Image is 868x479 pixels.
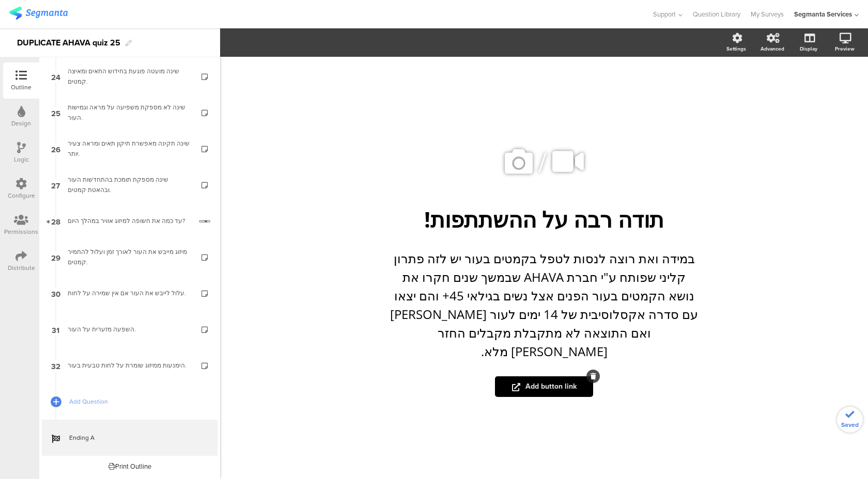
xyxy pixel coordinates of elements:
[653,9,676,19] span: Support
[42,239,218,275] a: 29 מיזוג מייבש את העור לאורך זמן ועלול להחמיר קמטים.
[4,227,38,236] div: Permissions
[761,45,784,53] div: Advanced
[68,360,191,371] div: הימנעות ממיזוג שומרת על לחות טבעית בעור.
[42,167,218,203] a: 27 שינה מספקת תומכת בהתחדשות העור ובהאטת קמטים.
[726,45,746,53] div: Settings
[8,191,35,200] div: Configure
[512,381,577,392] span: Add button link
[68,216,192,226] div: עד כמה את חשופה למיזוג אוויר במהלך היום?
[800,45,817,53] div: Display
[51,107,60,118] span: 25
[42,203,218,239] a: 28 עד כמה את חשופה למיזוג אוויר במהלך היום?
[68,138,191,159] div: שינה תקינה מאפשרת תיקון תאים ומראה צעיר יותר.
[42,94,218,131] a: 25 שינה לא מספקת משפיעה על מראה וגמישות העור.
[51,179,60,190] span: 27
[68,247,191,267] div: מיזוג מייבש את העור לאורך זמן ועלול להחמיר קמטים.
[68,288,191,298] div: עלול לייבש את העור אם אין שמירה על לחות.
[68,102,191,123] div: שינה לא מספקת משפיעה על מראה וגמישות העור.
[51,71,60,82] span: 24
[51,143,60,154] span: 26
[841,420,859,429] span: Saved
[389,249,699,361] p: במידה ואת רוצה לנסות לטפל בקמטים בעור יש לזה פתרון קליני שפותח ע"י חברת AHAVA שבמשך שנים חקרו את ...
[42,131,218,167] a: 26 שינה תקינה מאפשרת תיקון תאים ומראה צעיר יותר.
[42,275,218,311] a: 30 עלול לייבש את העור אם אין שמירה על לחות.
[42,420,218,456] a: Ending A
[794,9,852,19] div: Segmanta Services
[353,204,735,234] p: תודה רבה על ההשתתפות!
[51,251,60,263] span: 29
[9,7,68,20] img: segmanta logo
[51,215,60,227] span: 28
[17,35,120,51] div: DUPLICATE AHAVA quiz 25
[42,311,218,347] a: 31 השפעה מזערית על העור.
[538,142,547,183] span: /
[495,376,593,397] button: Add button link
[42,347,218,384] a: 32 הימנעות ממיזוג שומרת על לחות טבעית בעור.
[68,66,191,87] div: שינה מועטה פוגעת בחידוש התאים ומאיצה קמטים.
[51,288,60,299] span: 30
[68,174,191,195] div: שינה מספקת תומכת בהתחדשות העור ובהאטת קמטים.
[51,360,60,371] span: 32
[11,119,31,128] div: Design
[8,263,35,273] div: Distribute
[835,45,855,53] div: Preview
[69,396,202,407] span: Add Question
[109,461,151,471] div: Print Outline
[11,83,32,92] div: Outline
[52,324,59,335] span: 31
[42,58,218,94] a: 24 שינה מועטה פוגעת בחידוש התאים ומאיצה קמטים.
[68,324,191,334] div: השפעה מזערית על העור.
[69,433,202,443] span: Ending A
[14,155,29,164] div: Logic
